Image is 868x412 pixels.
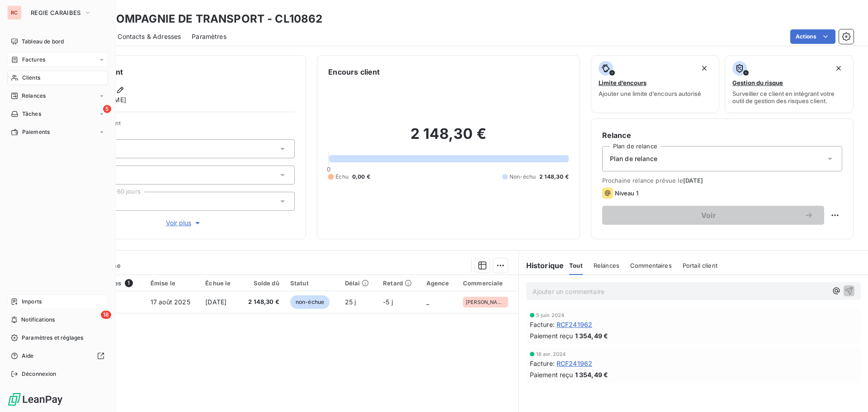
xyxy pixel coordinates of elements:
span: Imports [22,298,42,306]
span: Clients [22,74,40,82]
span: Relances [594,262,619,269]
span: Gestion du risque [732,79,783,86]
span: Relances [22,92,46,100]
span: [DATE] [683,177,703,184]
span: 5 [103,105,111,113]
span: _ [426,298,429,306]
span: Paiement reçu [530,331,573,341]
span: 16 avr. 2024 [536,351,566,357]
span: [PERSON_NAME] [466,299,505,305]
span: Propriétés Client [73,119,295,132]
div: Échue le [205,279,234,287]
span: Ajouter une limite d’encours autorisé [599,90,701,97]
button: Actions [790,29,835,44]
div: Solde dû [245,279,279,287]
div: Retard [383,279,415,287]
iframe: Intercom live chat [837,381,859,403]
span: Voir [613,212,804,219]
span: Prochaine relance prévue le [602,177,842,184]
span: Voir plus [166,218,202,227]
span: Aide [22,352,34,360]
span: Plan de relance [610,154,657,163]
span: Tableau de bord [22,38,64,46]
span: 17 août 2025 [151,298,190,306]
span: Facture : [530,359,555,368]
span: Paiement reçu [530,370,573,379]
h3: CTM COMPAGNIE DE TRANSPORT - CL10862 [80,11,322,27]
span: 1 [125,279,133,287]
span: Paiements [22,128,50,136]
h6: Relance [602,130,842,141]
span: -5 j [383,298,393,306]
span: RCF241962 [557,359,592,368]
span: RCF241962 [557,320,592,329]
span: 5 juin 2024 [536,313,565,318]
span: Échu [335,173,349,181]
span: Facture : [530,320,555,329]
h6: Informations client [55,66,295,77]
span: Limite d’encours [599,79,646,86]
div: Émise le [151,279,194,287]
button: Limite d’encoursAjouter une limite d’encours autorisé [591,55,720,113]
img: Logo LeanPay [7,392,63,407]
span: 25 j [345,298,356,306]
span: 0 [327,166,330,173]
button: Voir plus [73,218,295,228]
span: non-échue [290,295,330,309]
span: Factures [22,56,45,64]
span: Notifications [21,316,55,324]
span: 2 148,30 € [539,173,569,181]
button: Voir [602,206,824,225]
div: Statut [290,279,334,287]
span: Paramètres [192,32,226,41]
span: Commentaires [630,262,672,269]
div: RC [7,5,22,20]
a: Aide [7,349,108,363]
div: Commerciale [463,279,513,287]
span: 0,00 € [352,173,370,181]
span: Niveau 1 [615,189,638,197]
span: Contacts & Adresses [118,32,181,41]
span: 1 354,49 € [575,331,609,341]
span: Portail client [683,262,717,269]
span: Paramètres et réglages [22,334,83,342]
span: Non-échu [509,173,536,181]
span: [DATE] [205,298,226,306]
span: Surveiller ce client en intégrant votre outil de gestion des risques client. [732,90,846,104]
span: Tâches [22,110,41,118]
h6: Historique [519,260,564,271]
span: 1 354,49 € [575,370,609,379]
div: Délai [345,279,372,287]
h6: Encours client [328,66,380,77]
span: 2 148,30 € [245,298,279,307]
span: 18 [101,311,111,319]
button: Gestion du risqueSurveiller ce client en intégrant votre outil de gestion des risques client. [725,55,854,113]
span: Tout [569,262,583,269]
span: REGIE CARAIBES [31,9,80,16]
h2: 2 148,30 € [328,125,568,152]
span: Déconnexion [22,370,57,378]
div: Agence [426,279,452,287]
